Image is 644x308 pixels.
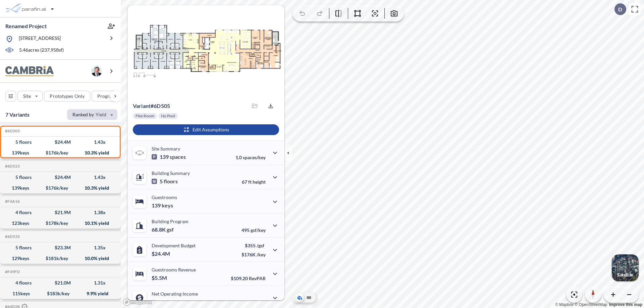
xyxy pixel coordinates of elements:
[612,254,639,281] button: Switcher ImageSatellite
[253,179,266,185] span: height
[136,113,154,119] p: Flex Room
[5,111,30,119] p: 7 Variants
[618,6,622,12] p: D
[231,275,266,281] p: $109.20
[152,299,168,305] p: $2.5M
[4,199,20,204] h5: Click to copy the code
[50,93,85,100] p: Prototypes Only
[4,129,20,133] h5: Click to copy the code
[243,155,266,160] span: spaces/key
[167,226,174,233] span: gsf
[133,124,279,135] button: Edit Assumptions
[4,234,20,239] h5: Click to copy the code
[617,272,633,278] p: Satellite
[19,35,61,43] p: [STREET_ADDRESS]
[5,22,47,30] p: Renamed Project
[251,227,266,233] span: gsf/key
[67,109,117,120] button: Ranked by Yield
[249,275,266,281] span: RevPAR
[235,155,266,160] p: 1.0
[152,243,196,248] p: Development Budget
[241,252,266,257] p: $176K
[609,302,642,307] a: Improve this map
[152,194,177,200] p: Guestrooms
[133,103,170,109] p: # 6d505
[555,302,574,307] a: Mapbox
[5,66,54,76] img: BrandImage
[152,178,178,185] p: 5
[241,227,266,233] p: 495
[241,243,266,248] p: $355
[152,153,186,160] p: 139
[193,126,229,133] p: Edit Assumptions
[161,113,175,119] p: No Pool
[248,179,252,185] span: ft
[170,153,186,160] span: spaces
[257,243,264,248] span: /gsf
[164,178,178,185] span: floors
[575,302,607,307] a: OpenStreetMap
[251,300,266,305] span: margin
[19,47,64,54] p: 5.46 acres ( 237,958 sf)
[152,250,171,257] p: $24.4M
[152,291,198,297] p: Net Operating Income
[152,202,173,209] p: 139
[296,294,304,302] button: Aerial View
[152,219,189,224] p: Building Program
[123,298,152,306] a: Mapbox homepage
[162,202,173,209] span: keys
[612,254,639,281] img: Switcher Image
[152,274,168,281] p: $5.5M
[44,91,90,102] button: Prototypes Only
[152,170,190,176] p: Building Summary
[23,93,31,100] p: Site
[152,267,196,272] p: Guestrooms Revenue
[133,103,151,109] span: Variant
[237,300,266,305] p: 45.0%
[17,91,43,102] button: Site
[152,146,180,151] p: Site Summary
[257,252,266,257] span: /key
[4,164,20,169] h5: Click to copy the code
[97,93,116,100] p: Program
[91,66,102,76] img: user logo
[242,179,266,185] p: 67
[152,226,174,233] p: 68.8K
[92,91,128,102] button: Program
[4,269,20,274] h5: Click to copy the code
[305,294,313,302] button: Site Plan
